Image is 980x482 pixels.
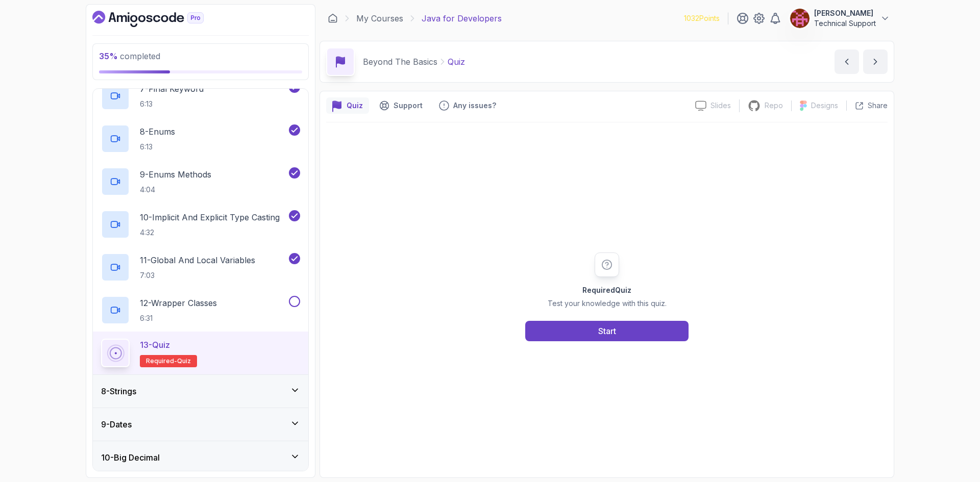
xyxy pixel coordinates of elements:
button: Feedback button [433,97,502,114]
p: Java for Developers [422,12,502,24]
button: Support button [373,97,429,114]
span: Required- [146,357,177,365]
button: 9-Enums Methods4:04 [101,167,300,196]
p: 6:13 [140,99,204,109]
img: user profile image [790,9,810,28]
button: 8-Enums6:13 [101,124,300,153]
button: 13-QuizRequired-quiz [101,339,300,367]
a: Dashboard [328,13,338,23]
button: Share [846,100,888,111]
button: 7-Final Keyword6:13 [101,82,300,110]
p: Test your knowledge with this quiz. [548,298,667,309]
h3: 9 - Dates [101,418,132,430]
a: My Courses [356,12,403,24]
p: 9 - Enums Methods [140,168,211,181]
p: 12 - Wrapper Classes [140,297,217,309]
button: 10-Big Decimal [93,441,308,474]
p: 7:03 [140,270,255,281]
button: 8-Strings [93,375,308,408]
p: 4:32 [140,227,280,238]
h3: 10 - Big Decimal [101,451,160,464]
p: 13 - Quiz [140,339,170,351]
p: Repo [765,100,783,111]
button: 9-Dates [93,408,308,441]
h3: 8 - Strings [101,385,136,397]
span: Required [582,286,615,294]
span: 35 % [99,51,118,61]
span: quiz [177,357,191,365]
p: Support [394,100,423,111]
p: Any issues? [453,100,496,111]
p: Quiz [448,56,465,68]
p: Technical Support [814,18,876,29]
button: quiz button [326,97,369,114]
p: Designs [811,100,838,111]
p: Share [868,100,888,111]
p: 8 - Enums [140,125,175,138]
p: Quiz [347,100,363,111]
div: Start [598,325,616,337]
p: 6:13 [140,142,175,152]
p: [PERSON_NAME] [814,8,876,18]
h2: Quiz [548,285,667,295]
p: 6:31 [140,313,217,323]
button: previous content [835,49,859,74]
p: 10 - Implicit And Explicit Type Casting [140,211,280,223]
p: 1032 Points [684,13,720,23]
button: 11-Global And Local Variables7:03 [101,253,300,282]
a: Dashboard [92,11,227,27]
button: Start [525,321,689,341]
button: 12-Wrapper Classes6:31 [101,296,300,324]
button: user profile image[PERSON_NAME]Technical Support [790,8,890,29]
p: Slides [710,100,731,111]
button: 10-Implicit And Explicit Type Casting4:32 [101,210,300,239]
p: 11 - Global And Local Variables [140,254,255,266]
span: completed [99,51,160,61]
p: Beyond The Basics [363,56,437,68]
p: 4:04 [140,185,211,195]
p: 7 - Final Keyword [140,83,204,95]
button: next content [863,49,888,74]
